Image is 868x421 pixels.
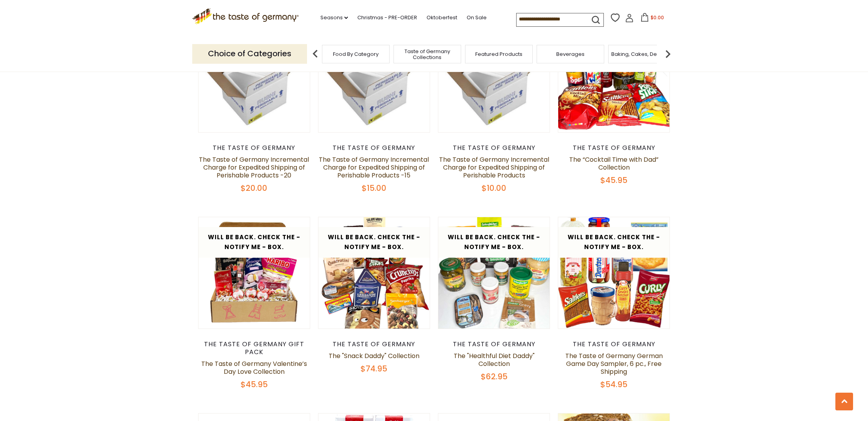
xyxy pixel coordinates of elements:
[192,44,307,63] p: Choice of Categories
[329,351,419,360] a: The "Snack Daddy" Collection
[454,351,535,368] a: The "Healthful Diet Daddy" Collection
[396,48,459,60] a: Taste of Germany Collections
[600,379,627,390] span: $54.95
[438,340,550,348] div: The Taste of Germany
[660,46,676,62] img: next arrow
[558,21,669,132] img: The “Cocktail Time with Dad” Collection
[320,13,348,22] a: Seasons
[198,340,310,356] div: The Taste of Germany Gift Pack
[362,183,386,194] span: $15.00
[427,13,457,22] a: Oktoberfest
[481,371,508,382] span: $62.95
[199,217,310,329] img: The Taste of Germany Valentine’s Day Love Collection
[600,175,627,186] span: $45.95
[307,46,323,62] img: previous arrow
[201,359,307,376] a: The Taste of Germany Valentine’s Day Love Collection
[318,144,430,152] div: The Taste of Germany
[360,363,387,374] span: $74.95
[357,13,417,22] a: Christmas - PRE-ORDER
[198,144,310,152] div: The Taste of Germany
[482,183,506,194] span: $10.00
[438,144,550,152] div: The Taste of Germany
[438,21,550,132] img: The Taste of Germany Incremental Charge for Expedited Shipping of Perishable Products
[467,13,487,22] a: On Sale
[558,144,670,152] div: The Taste of Germany
[558,340,670,348] div: The Taste of Germany
[439,155,549,180] a: The Taste of Germany Incremental Charge for Expedited Shipping of Perishable Products
[438,217,550,329] img: The "Healthful Diet Daddy" Collection
[569,155,658,172] a: The “Cocktail Time with Dad” Collection
[199,155,309,180] a: The Taste of Germany Incremental Charge for Expedited Shipping of Perishable Products -20
[199,21,310,132] img: The Taste of Germany Incremental Charge for Expedited Shipping of Perishable Products -20
[558,217,669,329] img: The Taste of Germany German Game Day Sampler, 6 pc., Free Shipping
[241,379,268,390] span: $45.95
[333,51,379,57] a: Food By Category
[241,183,267,194] span: $20.00
[318,21,430,132] img: The Taste of Germany Incremental Charge for Expedited Shipping of Perishable Products -15
[475,51,522,57] a: Featured Products
[565,351,663,376] a: The Taste of Germany German Game Day Sampler, 6 pc., Free Shipping
[651,14,664,21] span: $0.00
[556,51,585,57] a: Beverages
[318,217,430,329] img: The "Snack Daddy" Collection
[635,13,669,25] button: $0.00
[611,51,672,57] a: Baking, Cakes, Desserts
[318,340,430,348] div: The Taste of Germany
[319,155,429,180] a: The Taste of Germany Incremental Charge for Expedited Shipping of Perishable Products -15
